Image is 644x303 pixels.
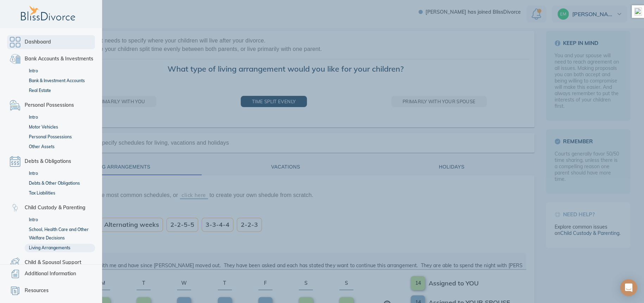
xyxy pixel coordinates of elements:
[25,244,95,252] a: Living Arrangements
[25,143,95,151] a: Other Assets
[25,216,95,224] a: Intro
[25,123,95,131] a: Motor Vehicles
[25,204,86,212] span: Child Custody & Parenting
[25,67,95,75] a: Intro
[7,256,95,270] a: Child & Spousal Support
[7,154,95,169] a: Debts & Obligations
[25,286,49,295] span: Resources
[7,52,95,66] a: Bank Accounts & Investments
[25,179,95,187] a: Debts & Other Obligations
[25,113,95,121] a: Intro
[25,38,51,46] span: Dashboard
[25,77,95,85] a: Bank & Investment Accounts
[25,55,93,63] span: Bank Accounts & Investments
[25,189,95,197] a: Tax Liabilities
[25,157,71,166] span: Debts & Obligations
[25,225,95,242] a: School, Health Care and Other Welfare Decisions
[7,35,95,49] a: Dashboard
[7,98,95,112] a: Personal Possessions
[7,267,95,281] a: Additional Information
[25,258,81,267] span: Child & Spousal Support
[25,133,95,141] a: Personal Possessions
[7,201,95,215] a: Child Custody & Parenting
[7,284,95,298] a: Resources
[25,86,95,95] a: Real Estate
[25,101,74,110] span: Personal Possessions
[25,270,76,278] span: Additional Information
[620,279,637,296] div: Open Intercom Messenger
[25,169,95,178] a: Intro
